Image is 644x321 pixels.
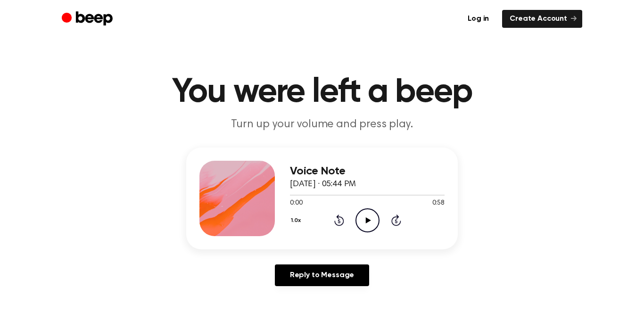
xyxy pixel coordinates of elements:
h1: You were left a beep [81,75,563,109]
button: 1.0x [290,213,305,229]
span: 0:00 [290,198,302,208]
h3: Voice Note [290,165,445,178]
a: Log in [460,10,496,28]
span: 0:58 [432,198,445,208]
p: Turn up your volume and press play. [141,117,503,132]
a: Beep [62,10,115,28]
a: Create Account [502,10,582,28]
a: Reply to Message [275,264,369,286]
span: [DATE] · 05:44 PM [290,180,356,189]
